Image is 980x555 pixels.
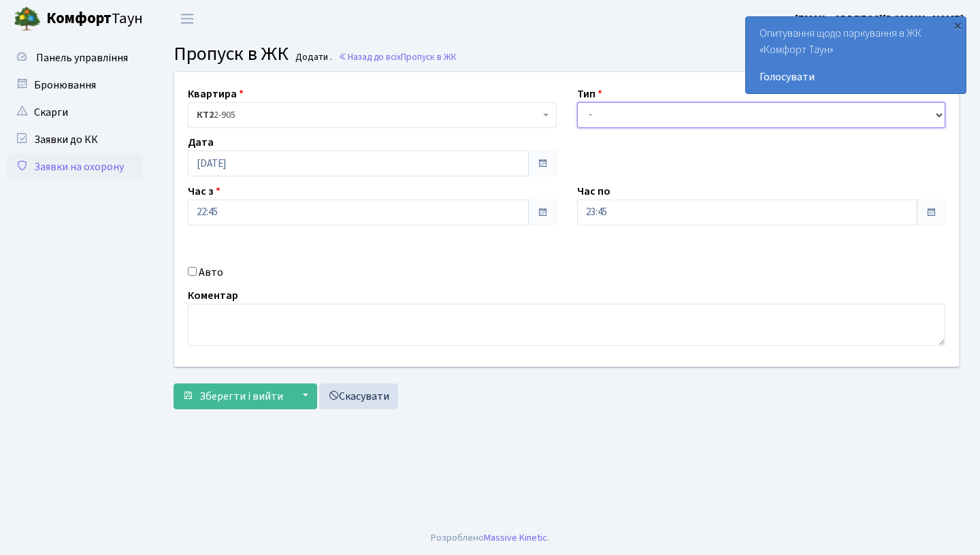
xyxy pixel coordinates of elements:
button: Переключити навігацію [170,7,204,30]
label: Час з [188,183,220,200]
b: [EMAIL_ADDRESS][DOMAIN_NAME] [795,12,964,27]
label: Квартира [188,86,244,102]
a: Заявки на охорону [7,153,143,180]
a: Голосувати [759,69,952,85]
b: Комфорт [46,7,112,29]
a: Скарги [7,99,143,126]
div: Опитування щодо паркування в ЖК «Комфорт Таун» [746,17,966,93]
a: Massive Kinetic [484,530,547,545]
label: Коментар [188,287,238,304]
div: Розроблено . [431,530,549,545]
label: Тип [577,86,602,102]
span: Таун [46,7,143,31]
a: Скасувати [319,383,398,409]
a: Панель управління [7,44,143,72]
span: <b>КТ2</b>&nbsp;&nbsp;&nbsp;2-905 [188,102,557,128]
div: × [951,18,964,32]
span: Пропуск в ЖК [174,40,289,67]
a: Назад до всіхПропуск в ЖК [338,50,457,63]
a: [EMAIL_ADDRESS][DOMAIN_NAME] [795,11,964,27]
button: Зберегти і вийти [174,383,292,409]
a: Заявки до КК [7,126,143,153]
label: Авто [199,264,223,281]
span: Зберегти і вийти [199,389,283,404]
img: logo.png [14,5,41,33]
b: КТ2 [197,108,214,122]
a: Бронювання [7,72,143,99]
label: Дата [188,134,214,150]
span: <b>КТ2</b>&nbsp;&nbsp;&nbsp;2-905 [197,108,540,122]
span: Пропуск в ЖК [401,50,457,63]
small: Додати . [293,52,332,63]
span: Панель управління [36,50,128,65]
label: Час по [577,183,610,200]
